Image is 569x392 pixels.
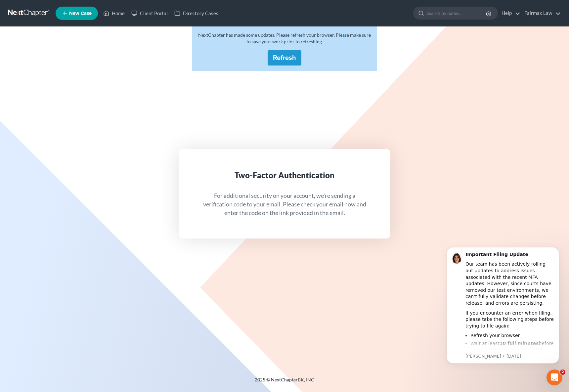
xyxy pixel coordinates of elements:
[521,7,561,19] a: Fairmax Law
[171,7,222,19] a: Directory Cases
[96,376,473,388] div: 2025 © NextChapterBK, INC
[128,7,171,19] a: Client Portal
[69,11,92,16] span: New Case
[200,192,369,217] p: For additional security on your account, we're sending a verification code to your email. Please ...
[200,170,369,181] div: Two-Factor Authentication
[560,370,565,375] span: 2
[437,239,569,389] iframe: Intercom notifications message
[268,50,301,65] button: Refresh
[100,7,128,19] a: Home
[198,32,371,44] span: NextChapter has made some updates. Please refresh your browser. Please make sure to save your wor...
[547,370,562,385] iframe: Intercom live chat
[498,7,520,19] a: Help
[426,7,487,19] input: Search by name...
